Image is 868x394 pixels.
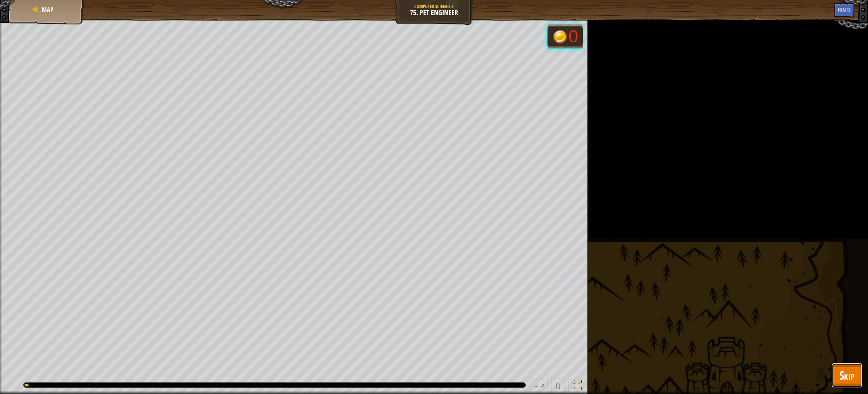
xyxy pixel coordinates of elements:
button: Toggle fullscreen [568,378,584,394]
span: Hints [838,6,851,13]
div: Team 'humans' has 0 gold. [547,24,583,48]
span: Map [42,5,53,14]
button: ♫ [551,378,565,394]
span: ♫ [553,379,561,391]
span: Skip [839,367,854,383]
div: 0 [568,28,578,45]
button: Skip [832,363,862,388]
button: Adjust volume [532,378,548,394]
a: Map [40,5,53,14]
